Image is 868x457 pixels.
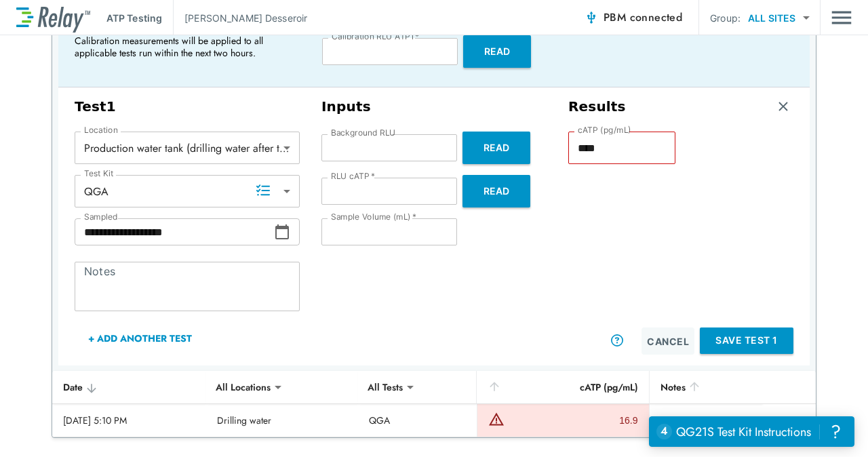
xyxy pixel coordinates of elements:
[604,8,682,27] span: PBM
[206,404,359,437] td: Drilling water
[463,35,531,68] button: Read
[660,379,751,395] div: Notes
[831,5,852,31] img: Drawer Icon
[75,218,274,245] input: Choose date, selected date is Sep 24, 2025
[75,35,292,59] p: Calibration measurements will be applied to all applicable tests run within the next two hours.
[75,322,205,355] button: + Add Another Test
[331,128,395,138] label: Background RLU
[568,98,626,115] h3: Results
[642,327,694,355] button: Cancel
[710,11,741,25] p: Group:
[700,327,793,354] button: Save Test 1
[508,414,638,427] div: 16.9
[488,379,638,395] div: cATP (pg/mL)
[579,4,688,31] button: PBM connected
[649,416,854,447] iframe: Resource center
[84,212,118,222] label: Sampled
[358,374,412,401] div: All Tests
[831,5,852,31] button: Main menu
[776,100,790,113] img: Remove
[488,411,505,427] img: Warning
[578,125,631,135] label: cATP (pg/mL)
[63,414,195,427] div: [DATE] 5:10 PM
[75,98,300,115] h3: Test 1
[332,32,419,41] label: Calibration RLU ATP1
[184,11,307,25] p: [PERSON_NAME] Desseroir
[84,125,118,135] label: Location
[358,404,476,437] td: QGA
[75,178,300,205] div: QGA
[75,134,300,161] div: Production water tank (drilling water after treatment)
[585,11,598,24] img: Connected Icon
[52,371,816,437] table: sticky table
[206,374,280,401] div: All Locations
[786,409,809,432] button: expand row
[462,175,530,207] button: Read
[16,3,90,33] img: LuminUltra Relay
[84,169,114,178] label: Test Kit
[52,371,206,404] th: Date
[106,11,162,25] p: ATP Testing
[630,9,683,25] span: connected
[331,172,375,181] label: RLU cATP
[331,212,416,222] label: Sample Volume (mL)
[462,132,530,164] button: Read
[321,98,547,115] h3: Inputs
